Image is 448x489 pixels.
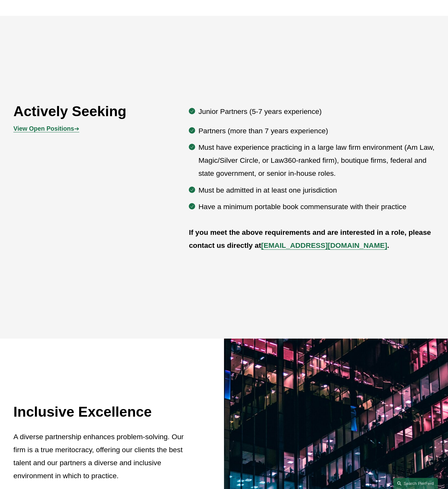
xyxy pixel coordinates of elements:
[198,141,434,180] p: Must have experience practicing in a large law firm environment (Am Law, Magic/Silver Circle, or ...
[393,478,438,489] a: Search this site
[387,241,389,249] strong: .
[13,125,74,132] strong: View Open Positions
[13,430,189,482] p: A diverse partnership enhances problem-solving. Our firm is a true meritocracy, offering our clie...
[13,404,152,420] span: Inclusive Excellence
[13,102,154,120] h2: Actively Seeking
[261,241,387,249] a: [EMAIL_ADDRESS][DOMAIN_NAME]
[198,105,434,118] p: Junior Partners (5-7 years experience)
[198,124,434,137] p: Partners (more than 7 years experience)
[13,125,79,132] span: ➔
[13,125,79,132] a: View Open Positions➔
[198,200,434,213] p: Have a minimum portable book commensurate with their practice
[189,228,433,249] strong: If you meet the above requirements and are interested in a role, please contact us directly at
[198,184,434,197] p: Must be admitted in at least one jurisdiction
